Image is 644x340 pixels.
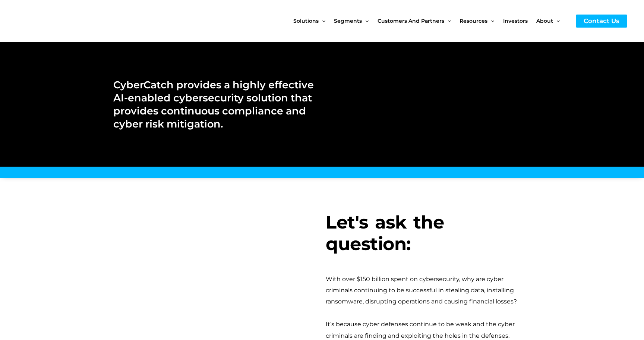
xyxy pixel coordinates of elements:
span: About [536,5,553,37]
a: Contact Us [576,15,627,28]
span: Resources [460,5,487,37]
h2: CyberCatch provides a highly effective AI-enabled cybersecurity solution that provides continuous... [113,78,314,130]
span: Menu Toggle [553,5,560,37]
span: Customers and Partners [378,5,444,37]
a: Investors [503,5,536,37]
nav: Site Navigation: New Main Menu [293,5,568,37]
span: Solutions [293,5,319,37]
span: Menu Toggle [487,5,494,37]
div: With over $150 billion spent on cybersecurity, why are cyber criminals continuing to be successfu... [326,274,531,308]
span: Menu Toggle [362,5,369,37]
span: Menu Toggle [319,5,325,37]
span: Segments [334,5,362,37]
img: CyberCatch [13,6,102,37]
h3: Let's ask the question: [326,212,531,255]
span: Investors [503,5,528,37]
span: Menu Toggle [444,5,451,37]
